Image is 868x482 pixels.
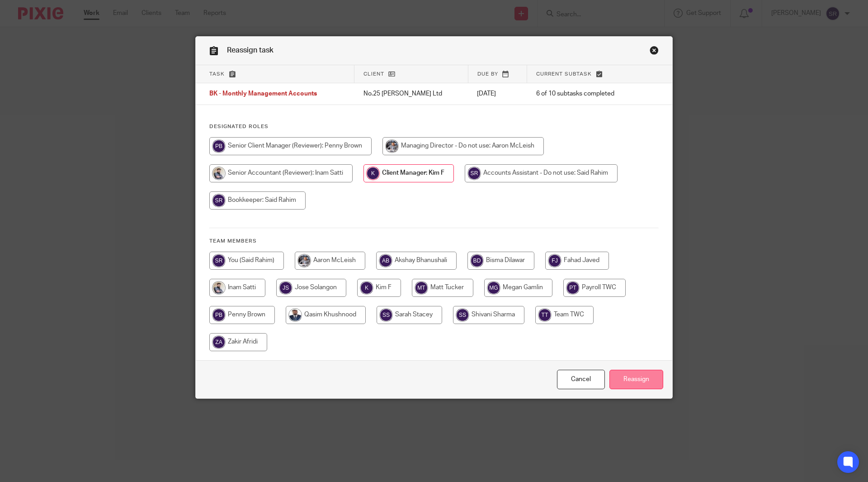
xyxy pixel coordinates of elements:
span: Reassign task [227,47,274,54]
span: Client [363,72,384,76]
span: BK - Monthly Management Accounts [209,91,317,97]
span: Due by [477,72,498,76]
input: Reassign [609,370,663,389]
span: Current subtask [536,72,592,76]
td: 6 of 10 subtasks completed [527,83,641,105]
span: Task [209,72,225,76]
a: Close this dialog window [650,46,659,58]
a: Close this dialog window [557,370,605,389]
h4: Designated Roles [209,123,659,130]
p: No.25 [PERSON_NAME] Ltd [363,89,459,98]
p: [DATE] [477,89,518,98]
h4: Team members [209,238,659,245]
